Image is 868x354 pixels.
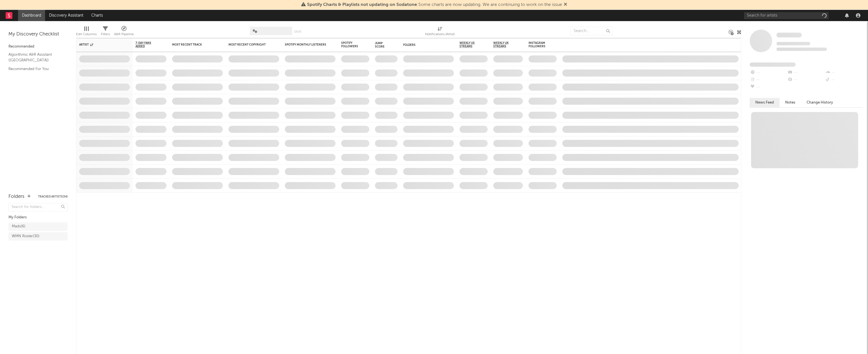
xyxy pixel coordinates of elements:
div: Spotify Monthly Listeners [285,43,327,46]
a: WMN Roster(30) [8,232,68,241]
div: Folders [403,43,445,47]
div: -- [825,76,862,84]
input: Search... [570,27,613,35]
div: Instagram Followers [529,41,548,48]
span: 7-Day Fans Added [136,41,158,48]
div: -- [750,69,787,76]
span: Weekly UK Streams [493,41,514,48]
a: Discovery Assistant [45,10,87,21]
div: Recommended [8,43,68,50]
button: News Feed [750,98,780,107]
button: Notes [780,98,801,107]
div: My Discovery Checklist [8,31,68,38]
span: Fans Added by Platform [750,62,796,67]
div: WMN Roster ( 30 ) [12,233,39,240]
button: Tracked Artists(34) [38,195,68,198]
span: 0 fans last week [776,48,827,51]
input: Search for artists [744,12,829,19]
a: Recommended For You [8,66,62,72]
div: -- [787,69,825,76]
div: -- [750,84,787,91]
div: Notifications (Artist) [425,24,455,40]
div: Filters [101,31,110,38]
div: Folders [8,193,25,200]
div: -- [750,76,787,84]
div: Mads ( 6 ) [12,223,25,230]
a: Some Artist [776,32,802,38]
input: Search for folders... [8,203,68,211]
div: A&R Pipeline [114,31,134,38]
span: Tracking Since: [DATE] [776,42,810,45]
div: A&R Pipeline [114,24,134,40]
a: Mads(6) [8,222,68,231]
div: -- [787,76,825,84]
div: Jump Score [375,42,389,48]
div: Most Recent Copyright [228,43,271,46]
button: Change History [801,98,839,107]
div: Spotify Followers [341,41,361,48]
span: Spotify Charts & Playlists not updating on Sodatone [307,3,417,7]
span: Weekly US Streams [459,41,479,48]
div: Filters [101,24,110,40]
div: Edit Columns [76,31,97,38]
div: -- [825,69,862,76]
span: : Some charts are now updating. We are continuing to work on the issue [307,3,562,7]
button: Save [294,30,301,33]
div: Artist [79,43,121,46]
a: Charts [87,10,107,21]
div: Notifications (Artist) [425,31,455,38]
div: My Folders [8,214,68,221]
span: Dismiss [564,3,567,7]
div: Most Recent Track [172,43,214,46]
div: Edit Columns [76,24,97,40]
a: Algorithmic A&R Assistant ([GEOGRAPHIC_DATA]) [8,51,62,63]
a: Dashboard [18,10,45,21]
